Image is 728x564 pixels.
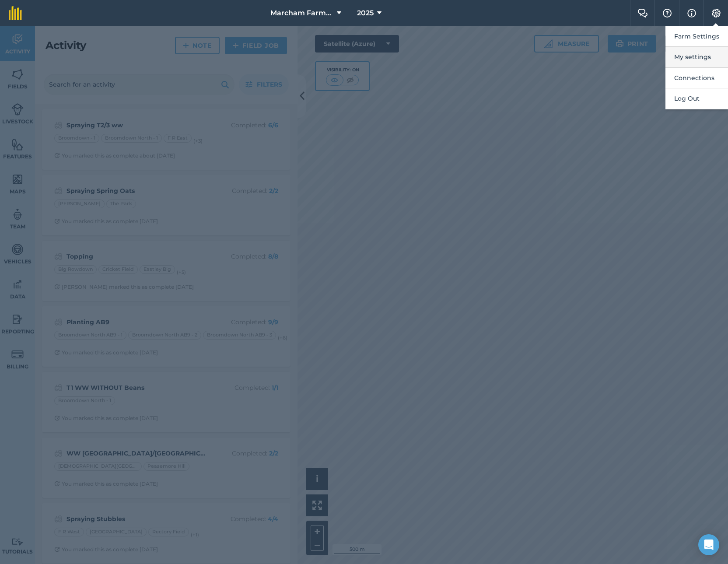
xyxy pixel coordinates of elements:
[698,534,719,555] div: Open Intercom Messenger
[687,8,696,18] img: svg+xml;base64,PHN2ZyB4bWxucz0iaHR0cDovL3d3dy53My5vcmcvMjAwMC9zdmciIHdpZHRoPSIxNyIgaGVpZ2h0PSIxNy...
[637,9,648,18] img: Two speech bubbles overlapping with the left bubble in the forefront
[665,68,728,88] button: Connections
[662,9,672,18] img: A question mark icon
[711,9,721,18] img: A cog icon
[270,8,333,18] span: Marcham Farms Ltd
[9,6,22,20] img: fieldmargin Logo
[665,26,728,47] button: Farm Settings
[665,47,728,67] button: My settings
[665,88,728,109] button: Log Out
[357,8,374,18] span: 2025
